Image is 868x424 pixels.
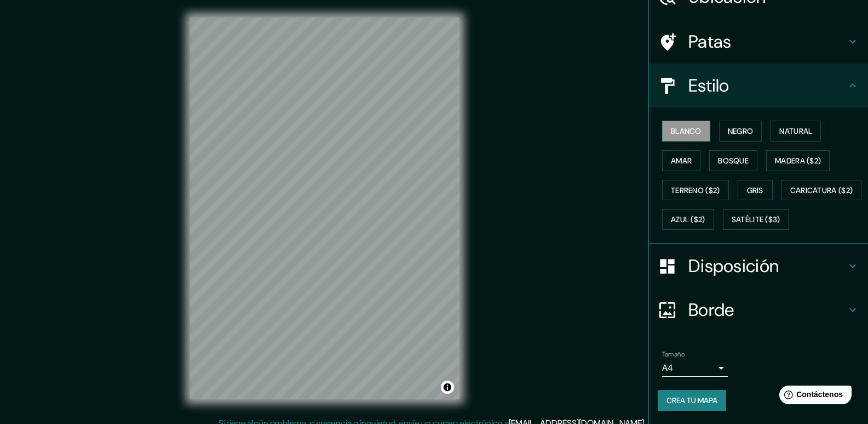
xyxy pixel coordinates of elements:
canvas: Mapa [190,18,459,399]
font: Terreno ($2) [671,185,720,195]
font: Negro [728,126,754,136]
font: Estilo [688,74,729,97]
button: Blanco [662,121,710,142]
font: Bosque [718,156,749,166]
button: Amar [662,150,700,171]
button: Azul ($2) [662,209,714,230]
iframe: Lanzador de widgets de ayuda [771,381,856,412]
font: Caricatura ($2) [790,185,853,195]
button: Satélite ($3) [723,209,789,230]
font: Amar [671,156,692,166]
font: Satélite ($3) [732,215,780,225]
button: Gris [738,180,773,201]
button: Natural [771,121,821,142]
font: Natural [779,126,812,136]
font: A4 [662,362,673,374]
font: Crea tu mapa [666,395,717,405]
font: Madera ($2) [775,156,821,166]
font: Disposición [688,255,779,278]
div: Disposición [649,244,868,288]
button: Negro [719,121,762,142]
div: Borde [649,288,868,332]
font: Gris [747,185,763,195]
button: Caricatura ($2) [781,180,862,201]
font: Blanco [671,126,702,136]
button: Madera ($2) [766,150,830,171]
button: Crea tu mapa [658,390,726,411]
button: Activar o desactivar atribución [441,381,454,394]
button: Bosque [709,150,757,171]
font: Tamaño [662,350,685,359]
font: Azul ($2) [671,215,705,225]
div: Estilo [649,64,868,108]
div: Patas [649,20,868,64]
button: Terreno ($2) [662,180,729,201]
font: Patas [688,30,732,53]
font: Borde [688,298,734,321]
div: A4 [662,359,728,377]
